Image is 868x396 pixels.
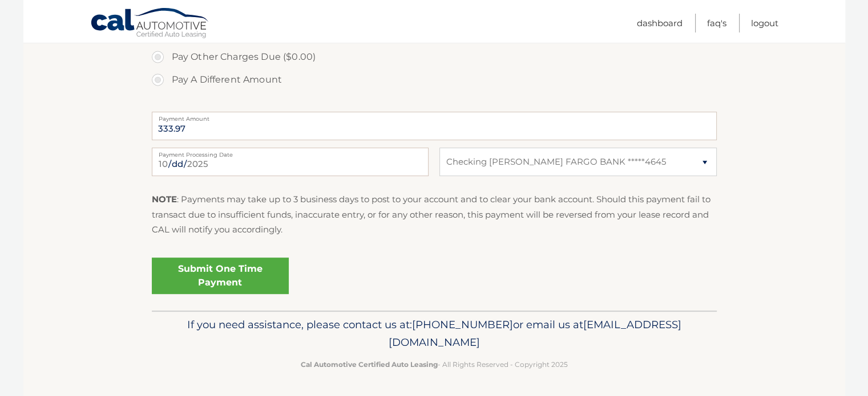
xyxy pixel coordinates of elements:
a: Logout [751,14,778,32]
input: Payment Amount [152,112,717,140]
strong: NOTE [152,194,177,205]
a: FAQ's [707,14,726,32]
label: Payment Amount [152,112,717,121]
p: - All Rights Reserved - Copyright 2025 [159,358,709,370]
a: Dashboard [637,14,683,32]
p: If you need assistance, please contact us at: or email us at [159,316,709,352]
input: Payment Date [152,148,429,176]
label: Pay Other Charges Due ($0.00) [152,46,717,68]
label: Payment Processing Date [152,148,429,157]
span: [PHONE_NUMBER] [412,318,513,331]
a: Submit One Time Payment [152,258,289,294]
a: Cal Automotive [90,7,210,40]
strong: Cal Automotive Certified Auto Leasing [301,360,438,369]
p: : Payments may take up to 3 business days to post to your account and to clear your bank account.... [152,192,717,237]
label: Pay A Different Amount [152,68,717,91]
